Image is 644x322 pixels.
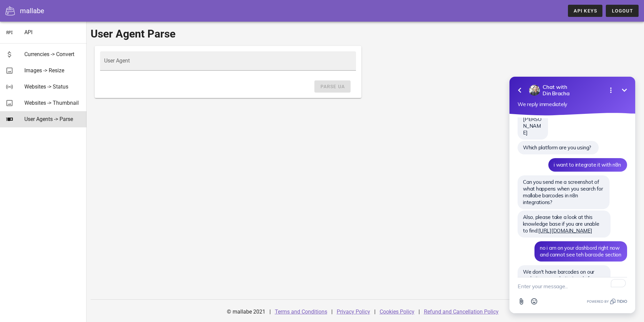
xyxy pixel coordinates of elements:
div: | [269,304,271,320]
button: Logout [606,5,639,17]
h1: User Agent Parse [91,26,640,42]
div: Websites -> Thumbnail [24,100,81,106]
iframe: To enrich screen reader interactions, please activate Accessibility in Grammarly extension settings [501,61,644,322]
div: Images -> Resize [24,67,81,74]
div: | [374,304,376,320]
div: | [419,304,420,320]
a: Refund and Cancellation Policy [424,308,499,315]
div: © mallabe 2021 [223,304,269,320]
a: Cookies Policy [380,308,414,315]
div: Currencies -> Convert [24,51,81,57]
span: API Keys [573,8,597,14]
div: | [331,304,333,320]
a: Privacy Policy [337,308,370,315]
div: API [24,29,81,35]
div: mallabe [20,6,44,16]
span: Logout [611,8,633,14]
a: API Keys [568,5,602,17]
a: Terms and Conditions [275,308,327,315]
div: Websites -> Status [24,83,81,90]
div: User Agents -> Parse [24,116,81,122]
